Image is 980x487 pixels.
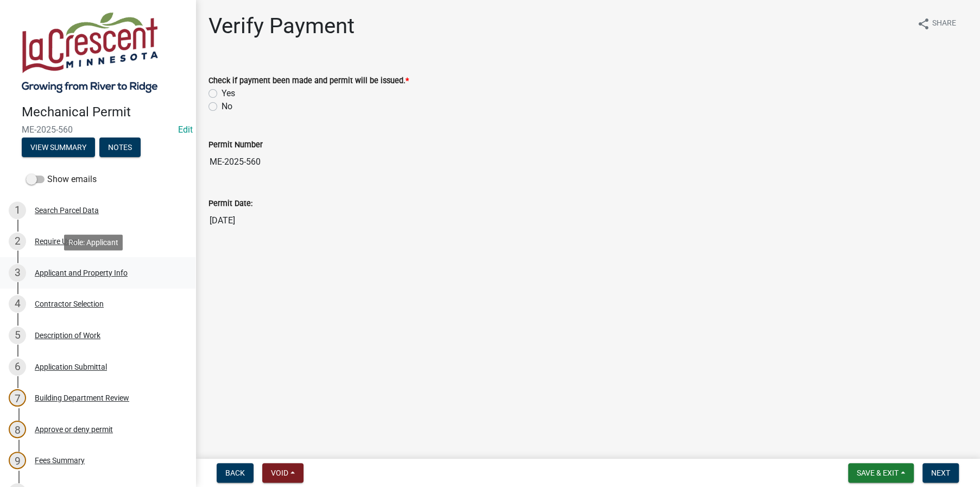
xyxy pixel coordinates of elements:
[208,13,355,39] h1: Verify Payment
[35,269,128,277] div: Applicant and Property Info
[271,469,288,477] span: Void
[908,13,965,34] button: shareShare
[35,457,85,464] div: Fees Summary
[22,11,158,93] img: City of La Crescent, Minnesota
[9,389,26,407] div: 7
[9,264,26,282] div: 3
[225,469,245,477] span: Back
[35,238,77,245] div: Require User
[9,202,26,219] div: 1
[208,77,409,85] label: Check if payment been made and permit will be issued.
[922,463,959,483] button: Next
[857,469,899,477] span: Save & Exit
[178,124,193,135] wm-modal-confirm: Edit Application Number
[222,100,232,113] label: No
[35,300,104,308] div: Contractor Selection
[22,138,95,157] button: View Summary
[35,426,113,433] div: Approve or deny permit
[262,463,304,483] button: Void
[64,234,123,250] div: Role: Applicant
[35,332,100,339] div: Description of Work
[178,124,193,135] a: Edit
[99,143,141,152] wm-modal-confirm: Notes
[22,124,174,135] span: ME-2025-560
[848,463,914,483] button: Save & Exit
[9,358,26,376] div: 6
[22,104,187,120] h4: Mechanical Permit
[9,452,26,469] div: 9
[208,141,263,149] label: Permit Number
[217,463,254,483] button: Back
[931,469,950,477] span: Next
[35,394,129,402] div: Building Department Review
[9,421,26,438] div: 8
[35,363,107,371] div: Application Submittal
[917,17,930,30] i: share
[932,17,956,30] span: Share
[26,173,97,186] label: Show emails
[222,87,235,100] label: Yes
[99,138,141,157] button: Notes
[22,143,95,152] wm-modal-confirm: Summary
[9,295,26,313] div: 4
[35,207,99,214] div: Search Parcel Data
[208,200,252,208] label: Permit Date:
[9,327,26,344] div: 5
[9,233,26,250] div: 2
